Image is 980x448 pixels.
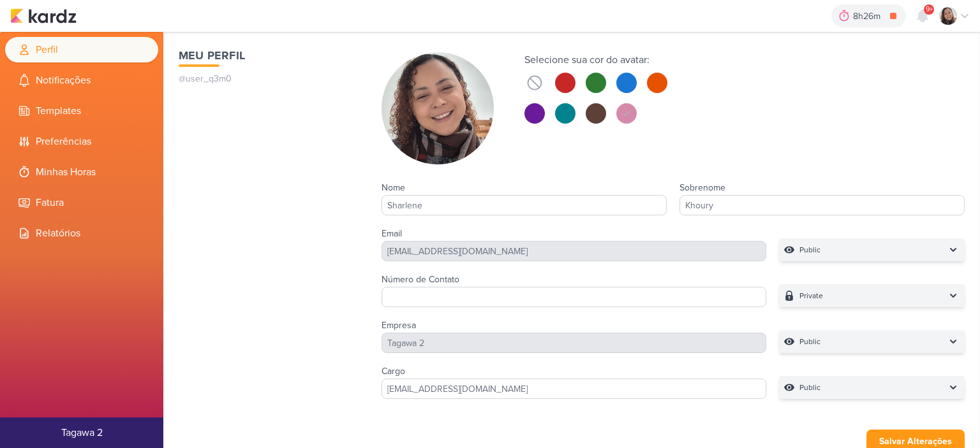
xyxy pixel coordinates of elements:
[5,37,158,62] li: Perfil
[5,68,158,93] li: Notificações
[799,289,823,302] p: Private
[779,330,965,353] button: Public
[382,241,766,261] div: [EMAIL_ADDRESS][DOMAIN_NAME]
[779,238,965,261] button: Public
[779,376,965,399] button: Public
[799,243,820,256] p: Public
[382,366,405,377] label: Cargo
[382,182,405,193] label: Nome
[799,335,820,348] p: Public
[5,159,158,185] li: Minhas Horas
[853,10,884,23] div: 8h26m
[5,220,158,246] li: Relatórios
[926,4,933,15] span: 9+
[382,52,494,164] img: Sharlene Khoury
[679,182,725,193] label: Sobrenome
[10,8,77,24] img: kardz.app
[382,228,402,239] label: Email
[524,52,667,68] div: Selecione sua cor do avatar:
[382,274,459,285] label: Número de Contato
[5,190,158,215] li: Fatura
[939,7,957,25] img: Sharlene Khoury
[179,47,356,64] h1: Meu Perfil
[779,284,965,307] button: Private
[179,72,356,85] p: @user_q3m0
[5,129,158,154] li: Preferências
[5,98,158,124] li: Templates
[799,381,820,394] p: Public
[382,320,416,331] label: Empresa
